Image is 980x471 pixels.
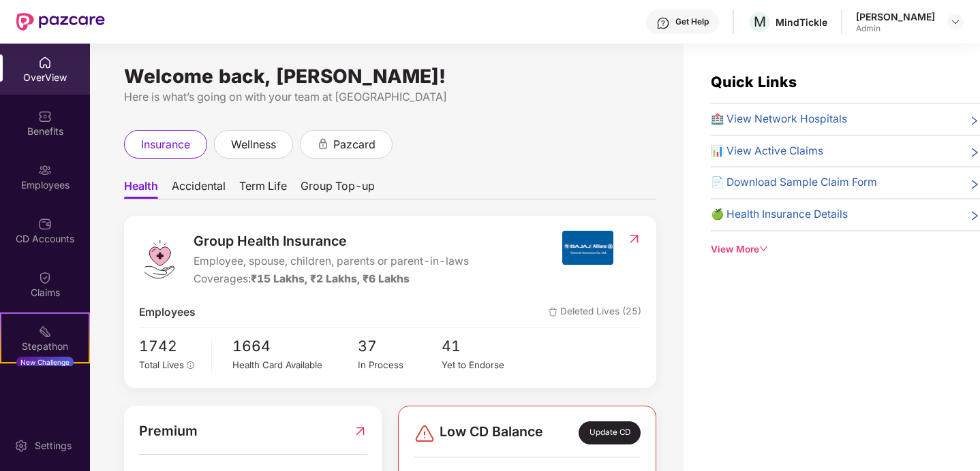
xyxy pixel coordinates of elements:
[440,421,543,444] span: Low CD Balance
[16,13,105,31] img: New Pazcare Logo
[358,358,442,372] div: In Process
[969,114,980,128] span: right
[231,136,276,153] span: wellness
[442,335,525,357] span: 41
[358,335,442,357] span: 37
[1,340,89,353] div: Stepathon
[38,271,52,285] img: svg+xml;base64,PHN2ZyBpZD0iQ2xhaW0iIHhtbG5zPSJodHRwOi8vd3d3LnczLm9yZy8yMDAwL3N2ZyIgd2lkdGg9IjIwIi...
[754,14,766,30] span: M
[239,179,287,199] span: Term Life
[38,110,52,123] img: svg+xml;base64,PHN2ZyBpZD0iQmVuZWZpdHMiIHhtbG5zPSJodHRwOi8vd3d3LnczLm9yZy8yMDAwL3N2ZyIgd2lkdGg9Ij...
[38,56,52,69] img: svg+xml;base64,PHN2ZyBpZD0iSG9tZSIgeG1sbnM9Imh0dHA6Ly93d3cudzMub3JnLzIwMDAvc3ZnIiB3aWR0aD0iMjAiIG...
[711,242,980,257] div: View More
[16,357,74,368] div: New Challenge
[549,304,641,321] span: Deleted Lives (25)
[38,163,52,177] img: svg+xml;base64,PHN2ZyBpZD0iRW1wbG95ZWVzIiB4bWxucz0iaHR0cDovL3d3dy53My5vcmcvMjAwMC9zdmciIHdpZHRoPS...
[139,335,202,357] span: 1742
[579,421,641,444] div: Update CD
[31,439,76,453] div: Settings
[414,423,435,444] img: svg+xml;base64,PHN2ZyBpZD0iRGFuZ2VyLTMyeDMyIiB4bWxucz0iaHR0cDovL3d3dy53My5vcmcvMjAwMC9zdmciIHdpZH...
[656,16,670,30] img: svg+xml;base64,PHN2ZyBpZD0iSGVscC0zMngzMiIgeG1sbnM9Imh0dHA6Ly93d3cudzMub3JnLzIwMDAvc3ZnIiB3aWR0aD...
[124,71,656,82] div: Welcome back, [PERSON_NAME]!
[969,177,980,191] span: right
[549,308,557,316] img: deleteIcon
[139,239,180,280] img: logo
[353,421,367,442] img: RedirectIcon
[776,16,827,29] div: MindTickle
[442,358,525,372] div: Yet to Endorse
[856,23,935,34] div: Admin
[333,136,376,153] span: pazcard
[675,16,709,27] div: Get Help
[194,253,469,270] span: Employee, spouse, children, parents or parent-in-laws
[969,209,980,223] span: right
[759,244,769,254] span: down
[139,359,184,370] span: Total Lives
[711,206,848,223] span: 🍏 Health Insurance Details
[172,179,226,199] span: Accidental
[711,73,797,91] span: Quick Links
[38,217,52,231] img: svg+xml;base64,PHN2ZyBpZD0iQ0RfQWNjb3VudHMiIGRhdGEtbmFtZT0iQ0QgQWNjb3VudHMiIHhtbG5zPSJodHRwOi8vd3...
[139,304,196,321] span: Employees
[711,143,823,160] span: 📊 View Active Claims
[232,358,358,372] div: Health Card Available
[317,137,329,150] div: animation
[141,136,190,153] span: insurance
[301,179,375,199] span: Group Top-up
[627,232,641,246] img: RedirectIcon
[711,111,847,128] span: 🏥 View Network Hospitals
[187,361,195,370] span: info-circle
[124,88,656,105] div: Here is what’s going on with your team at [GEOGRAPHIC_DATA]
[251,272,410,285] span: ₹15 Lakhs, ₹2 Lakhs, ₹6 Lakhs
[14,439,28,453] img: svg+xml;base64,PHN2ZyBpZD0iU2V0dGluZy0yMHgyMCIgeG1sbnM9Imh0dHA6Ly93d3cudzMub3JnLzIwMDAvc3ZnIiB3aW...
[232,335,358,357] span: 1664
[38,325,52,338] img: svg+xml;base64,PHN2ZyB4bWxucz0iaHR0cDovL3d3dy53My5vcmcvMjAwMC9zdmciIHdpZHRoPSIyMSIgaGVpZ2h0PSIyMC...
[562,231,613,265] img: insurerIcon
[194,271,469,288] div: Coverages:
[139,421,198,442] span: Premium
[856,10,935,23] div: [PERSON_NAME]
[124,179,158,199] span: Health
[969,146,980,160] span: right
[950,16,961,27] img: svg+xml;base64,PHN2ZyBpZD0iRHJvcGRvd24tMzJ4MzIiIHhtbG5zPSJodHRwOi8vd3d3LnczLm9yZy8yMDAwL3N2ZyIgd2...
[194,231,469,252] span: Group Health Insurance
[711,174,877,191] span: 📄 Download Sample Claim Form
